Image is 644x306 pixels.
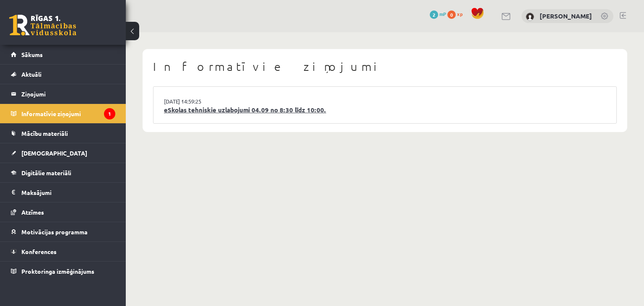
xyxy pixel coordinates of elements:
[447,10,467,17] a: 0 xp
[21,104,115,123] legend: Informatīvie ziņojumi
[11,183,115,202] a: Maksājumi
[21,183,115,202] legend: Maksājumi
[526,13,534,21] img: Sabīne Eiklone
[153,60,617,74] h1: Informatīvie ziņojumi
[11,104,115,123] a: Informatīvie ziņojumi1
[447,10,456,19] span: 0
[11,262,115,281] a: Proktoringa izmēģinājums
[21,208,44,216] span: Atzīmes
[104,108,115,119] i: 1
[11,202,115,222] a: Atzīmes
[21,169,71,176] span: Digitālie materiāli
[11,84,115,104] a: Ziņojumi
[21,267,94,275] span: Proktoringa izmēģinājums
[457,10,462,17] span: xp
[21,149,87,157] span: [DEMOGRAPHIC_DATA]
[11,143,115,163] a: [DEMOGRAPHIC_DATA]
[11,124,115,143] a: Mācību materiāli
[21,84,115,104] legend: Ziņojumi
[11,222,115,241] a: Motivācijas programma
[21,51,43,58] span: Sākums
[430,10,446,17] a: 2 mP
[11,65,115,84] a: Aktuāli
[439,10,446,17] span: mP
[11,163,115,182] a: Digitālie materiāli
[11,45,115,64] a: Sākums
[9,15,76,36] a: Rīgas 1. Tālmācības vidusskola
[21,70,42,78] span: Aktuāli
[21,130,68,137] span: Mācību materiāli
[164,97,227,106] a: [DATE] 14:59:25
[430,10,438,19] span: 2
[11,242,115,261] a: Konferences
[21,248,57,255] span: Konferences
[540,12,592,20] a: [PERSON_NAME]
[21,228,88,236] span: Motivācijas programma
[164,105,606,115] a: eSkolas tehniskie uzlabojumi 04.09 no 8:30 līdz 10:00.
